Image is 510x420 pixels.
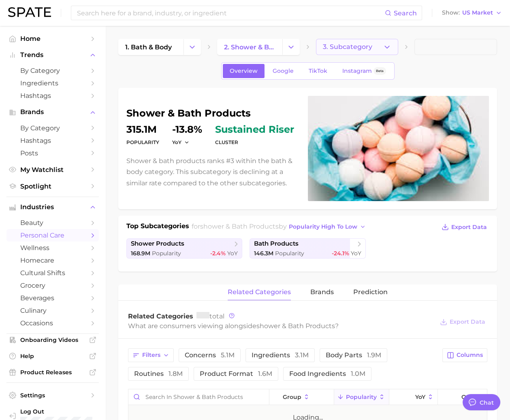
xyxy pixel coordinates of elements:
[230,68,258,74] span: Overview
[6,334,99,346] a: Onboarding Videos
[169,370,183,378] span: 1.8m
[6,122,99,134] a: by Category
[302,64,334,78] a: TikTok
[20,319,85,327] span: occasions
[125,43,172,51] span: 1. bath & body
[20,257,85,264] span: homecare
[6,366,99,378] a: Product Releases
[210,250,226,257] span: -2.4%
[316,39,399,55] button: 3. Subcategory
[172,139,181,146] span: YoY
[6,242,99,254] a: wellness
[283,394,301,400] span: group
[126,155,298,189] p: Shower & bath products ranks #3 within the bath & body category. This subcategory is declining at...
[273,68,294,74] span: Google
[228,288,291,296] span: related categories
[6,229,99,242] a: personal care
[6,254,99,267] a: homecare
[126,221,189,233] h1: Top Subcategories
[442,348,487,362] button: Columns
[196,312,224,320] span: total
[128,320,434,331] div: What are consumers viewing alongside ?
[351,370,365,378] span: 1.0m
[20,231,85,239] span: personal care
[6,201,99,213] button: Industries
[192,223,368,230] span: for by
[451,224,487,231] span: Export Data
[6,89,99,102] a: Hashtags
[6,317,99,329] a: occasions
[185,352,235,358] span: concerns
[20,408,103,415] span: Log Out
[6,279,99,292] a: grocery
[20,219,85,227] span: beauty
[462,11,493,15] span: US Market
[6,32,99,45] a: Home
[389,389,438,405] button: YoY
[6,216,99,229] a: beauty
[172,139,190,146] button: YoY
[217,39,282,55] a: 2. shower & bath products
[20,137,85,144] span: Hashtags
[295,351,309,359] span: 3.1m
[326,352,381,358] span: body parts
[20,294,85,302] span: beverages
[8,7,51,17] img: SPATE
[6,350,99,362] a: Help
[224,43,275,51] span: 2. shower & bath products
[6,147,99,159] a: Posts
[323,43,372,51] span: 3. Subcategory
[134,371,183,377] span: routines
[376,68,384,74] span: Beta
[310,288,334,296] span: brands
[309,68,327,74] span: TikTok
[20,369,85,376] span: Product Releases
[20,307,85,314] span: culinary
[266,64,301,78] a: Google
[6,292,99,304] a: beverages
[126,108,298,118] h1: shower & bath products
[20,92,85,100] span: Hashtags
[353,288,388,296] span: Prediction
[128,312,193,320] span: Related Categories
[258,370,272,378] span: 1.6m
[20,108,85,116] span: Brands
[20,79,85,87] span: Ingredients
[438,316,487,328] button: Export Data
[200,223,279,230] span: shower & bath products
[126,138,159,147] dt: Popularity
[131,250,150,257] span: 168.9m
[20,269,85,277] span: cultural shifts
[254,250,273,257] span: 146.3m
[20,182,85,190] span: Spotlight
[118,39,184,55] a: 1. bath & body
[250,238,365,259] a: bath products146.3m Popularity-24.1% YoY
[20,336,85,344] span: Onboarding Videos
[287,221,368,232] button: popularity high to low
[438,389,487,405] button: QoQ
[128,348,174,362] button: Filters
[289,223,357,230] span: popularity high to low
[6,64,99,77] a: by Category
[256,322,335,330] span: shower & bath products
[227,250,238,257] span: YoY
[20,51,85,59] span: Trends
[6,106,99,118] button: Brands
[20,392,85,399] span: Settings
[440,221,489,233] button: Export Data
[131,240,184,248] span: shower products
[20,282,85,289] span: grocery
[76,6,385,20] input: Search here for a brand, industry, or ingredient
[415,394,425,400] span: YoY
[20,149,85,157] span: Posts
[126,238,242,259] a: shower products168.9m Popularity-2.4% YoY
[126,125,159,134] dd: 315.1m
[172,125,202,134] dd: -13.8%
[128,389,269,405] input: Search in shower & bath products
[6,267,99,279] a: cultural shifts
[6,49,99,61] button: Trends
[184,39,201,55] button: Change Category
[215,125,294,134] span: sustained riser
[394,9,417,17] span: Search
[6,77,99,89] a: Ingredients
